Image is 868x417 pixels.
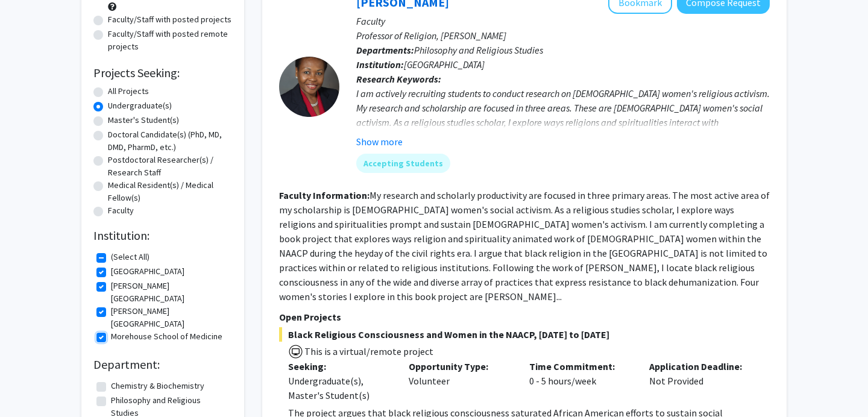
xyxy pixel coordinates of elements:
[400,359,520,403] div: Volunteer
[303,345,433,357] span: This is a virtual/remote project
[414,44,543,56] span: Philosophy and Religious Studies
[279,310,770,324] p: Open Projects
[356,58,404,71] b: Institution:
[93,66,232,80] h2: Projects Seeking:
[93,357,232,372] h2: Department:
[409,359,511,374] p: Opportunity Type:
[356,154,450,173] mat-chip: Accepting Students
[108,28,232,53] label: Faculty/Staff with posted remote projects
[279,189,370,201] b: Faculty Information:
[93,228,232,243] h2: Institution:
[356,86,770,216] div: I am actively recruiting students to conduct research on [DEMOGRAPHIC_DATA] women's religious act...
[356,28,770,43] p: Professor of Religion, [PERSON_NAME]
[108,179,232,204] label: Medical Resident(s) / Medical Fellow(s)
[111,330,222,343] label: Morehouse School of Medicine
[279,327,770,342] span: Black Religious Consciousness and Women in the NAACP, [DATE] to [DATE]
[356,44,414,56] b: Departments:
[356,134,403,149] button: Show more
[640,359,761,403] div: Not Provided
[520,359,641,403] div: 0 - 5 hours/week
[108,13,231,26] label: Faculty/Staff with posted projects
[111,251,149,263] label: (Select All)
[108,128,232,154] label: Doctoral Candidate(s) (PhD, MD, DMD, PharmD, etc.)
[404,58,485,71] span: [GEOGRAPHIC_DATA]
[108,114,179,127] label: Master's Student(s)
[288,374,391,403] div: Undergraduate(s), Master's Student(s)
[108,154,232,179] label: Postdoctoral Researcher(s) / Research Staff
[356,73,441,85] b: Research Keywords:
[111,280,229,305] label: [PERSON_NAME][GEOGRAPHIC_DATA]
[111,305,229,330] label: [PERSON_NAME][GEOGRAPHIC_DATA]
[108,85,149,98] label: All Projects
[649,359,752,374] p: Application Deadline:
[288,359,391,374] p: Seeking:
[279,189,770,303] fg-read-more: My research and scholarly productivity are focused in three primary areas. The most active area o...
[529,359,632,374] p: Time Commitment:
[9,363,51,408] iframe: Chat
[108,204,134,217] label: Faculty
[111,380,204,392] label: Chemistry & Biochemistry
[108,99,172,112] label: Undergraduate(s)
[356,14,770,28] p: Faculty
[111,265,184,278] label: [GEOGRAPHIC_DATA]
